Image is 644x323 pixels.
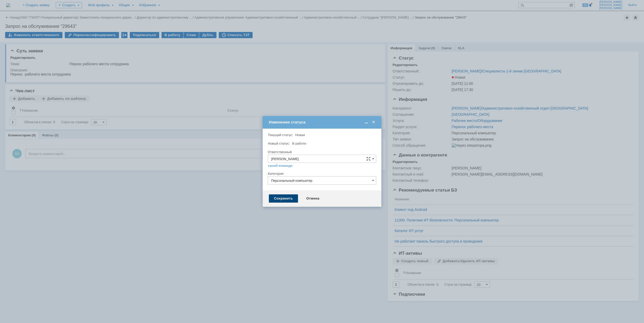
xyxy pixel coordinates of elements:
[268,172,375,175] div: Категория
[371,120,376,125] span: Закрыть
[364,120,369,125] span: Свернуть (Ctrl + M)
[295,133,305,137] span: Новая
[268,164,293,168] a: своей команде
[268,150,375,154] div: Ответственный
[366,157,371,161] span: Сложная форма
[269,120,376,125] div: Изменение статуса
[268,133,293,137] label: Текущий статус:
[268,142,290,145] label: Новый статус:
[292,142,306,145] span: В работе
